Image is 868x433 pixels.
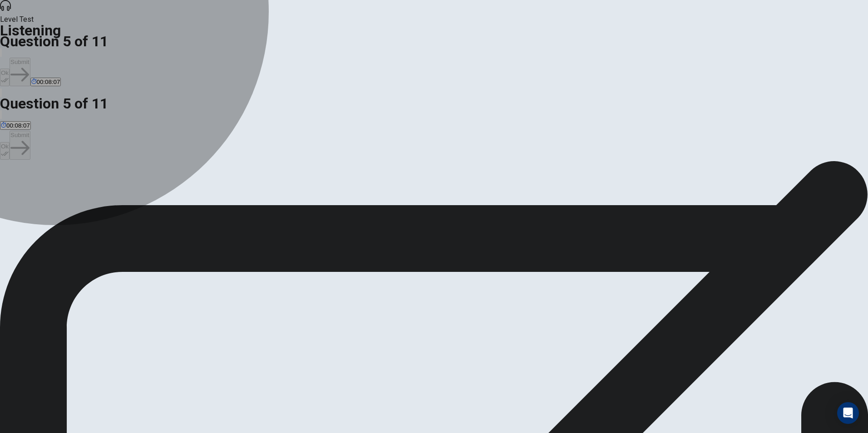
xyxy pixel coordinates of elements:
[10,131,30,159] button: Submit
[10,58,30,86] button: Submit
[6,122,30,129] span: 00:08:07
[837,402,859,424] div: Open Intercom Messenger
[37,79,60,85] span: 00:08:07
[30,78,61,86] button: 00:08:07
